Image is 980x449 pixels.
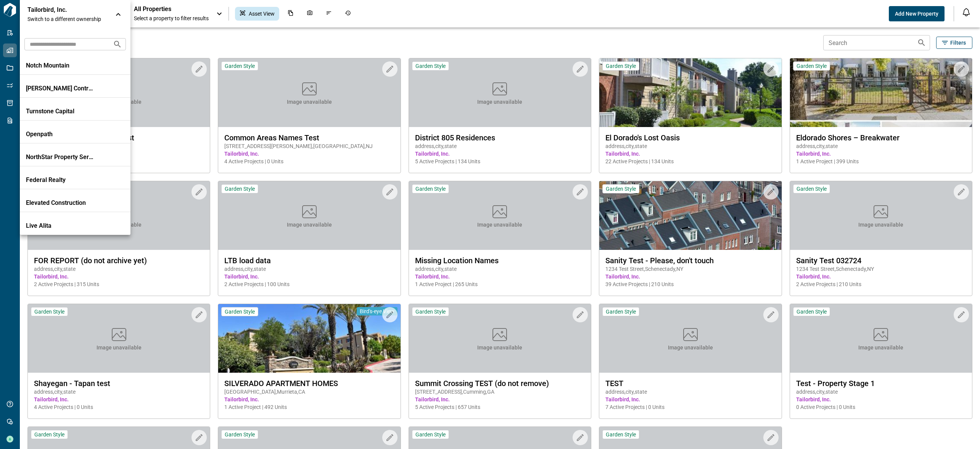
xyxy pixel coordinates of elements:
[26,85,95,92] p: [PERSON_NAME] Contracting
[26,62,95,69] p: Notch Mountain
[26,153,95,161] p: NorthStar Property Services
[26,199,95,207] p: Elevated Construction
[27,6,96,14] p: Tailorbird, Inc.
[26,108,95,115] p: Turnstone Capital
[26,130,95,138] p: Openpath
[26,222,95,230] p: Live Alita
[110,37,125,52] button: Search organizations
[27,15,108,23] span: Switch to a different ownership
[26,176,95,184] p: Federal Realty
